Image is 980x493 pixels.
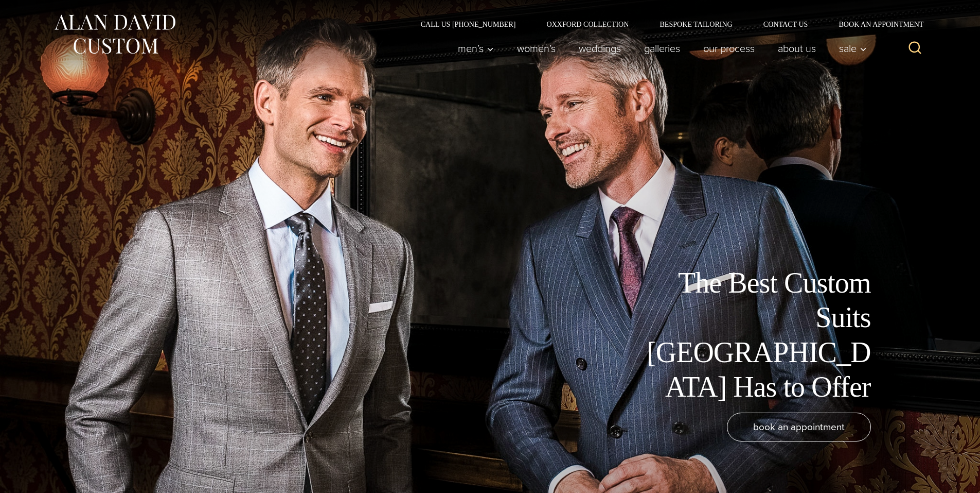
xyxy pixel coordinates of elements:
[405,21,928,28] nav: Secondary Navigation
[567,38,632,59] a: weddings
[639,266,871,404] h1: The Best Custom Suits [GEOGRAPHIC_DATA] Has to Offer
[839,43,867,54] span: Sale
[644,21,747,28] a: Bespoke Tailoring
[753,419,845,434] span: book an appointment
[823,21,927,28] a: Book an Appointment
[748,21,824,28] a: Contact Us
[505,38,567,59] a: Women’s
[446,38,872,59] nav: Primary Navigation
[903,36,928,61] button: View Search Form
[405,21,531,28] a: Call Us [PHONE_NUMBER]
[53,11,176,57] img: Alan David Custom
[531,21,644,28] a: Oxxford Collection
[766,38,827,59] a: About Us
[727,413,871,441] a: book an appointment
[691,38,766,59] a: Our Process
[632,38,691,59] a: Galleries
[458,43,494,54] span: Men’s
